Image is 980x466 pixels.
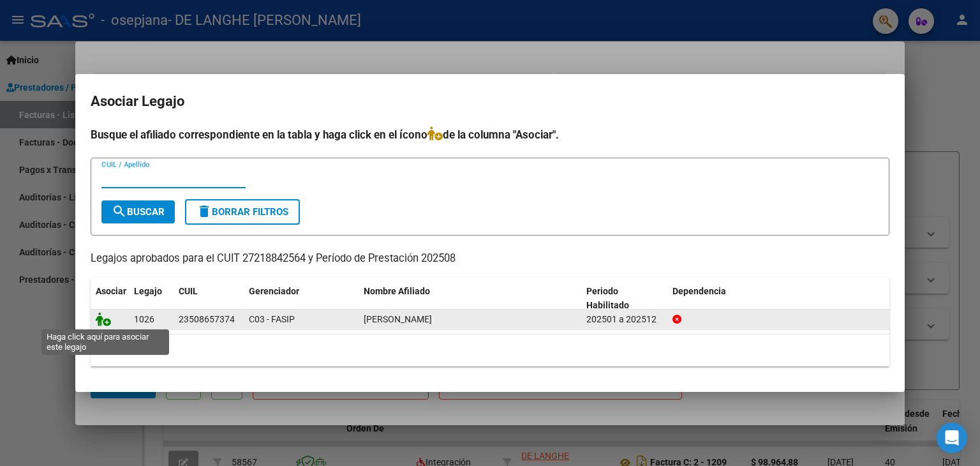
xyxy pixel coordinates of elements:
span: Periodo Habilitado [586,286,629,311]
mat-icon: search [112,204,127,219]
span: Dependencia [672,286,726,296]
h4: Busque el afiliado correspondiente en la tabla y haga click en el ícono de la columna "Asociar". [91,126,889,143]
span: Legajo [134,286,162,296]
datatable-header-cell: CUIL [174,278,244,320]
datatable-header-cell: Nombre Afiliado [359,278,581,320]
div: 202501 a 202512 [586,312,662,327]
button: Buscar [101,200,175,223]
span: 1026 [134,314,154,324]
span: Nombre Afiliado [364,286,430,296]
datatable-header-cell: Dependencia [667,278,890,320]
span: C03 - FASIP [249,314,295,324]
datatable-header-cell: Gerenciador [244,278,359,320]
mat-icon: delete [197,204,212,219]
span: Buscar [112,206,165,218]
datatable-header-cell: Asociar [91,278,129,320]
span: Borrar Filtros [197,206,288,218]
span: Asociar [96,286,126,296]
datatable-header-cell: Legajo [129,278,174,320]
div: 23508657374 [179,312,235,327]
div: 1 registros [91,334,889,366]
span: Gerenciador [249,286,299,296]
span: PAZ BIANCA LUDMILA [364,314,432,324]
p: Legajos aprobados para el CUIT 27218842564 y Período de Prestación 202508 [91,251,889,267]
span: CUIL [179,286,198,296]
h2: Asociar Legajo [91,89,889,114]
button: Borrar Filtros [185,199,300,225]
datatable-header-cell: Periodo Habilitado [581,278,667,320]
div: Open Intercom Messenger [937,423,967,453]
